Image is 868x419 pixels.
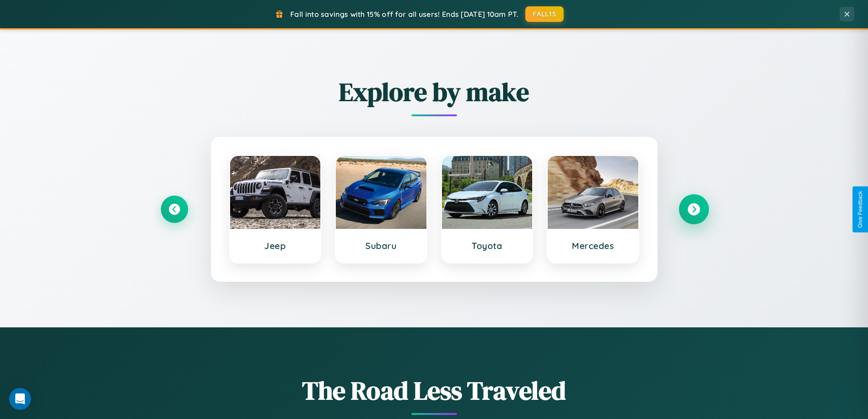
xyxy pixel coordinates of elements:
[290,10,519,19] span: Fall into savings with 15% off for all users! Ends [DATE] 10am PT.
[9,388,31,410] div: Open Intercom Messenger
[557,240,629,251] h3: Mercedes
[239,240,312,251] h3: Jeep
[161,74,708,109] h2: Explore by make
[161,373,708,408] h1: The Road Less Traveled
[857,191,863,228] div: Give Feedback
[451,240,524,251] h3: Toyota
[345,240,417,251] h3: Subaru
[525,6,564,22] button: FALL15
